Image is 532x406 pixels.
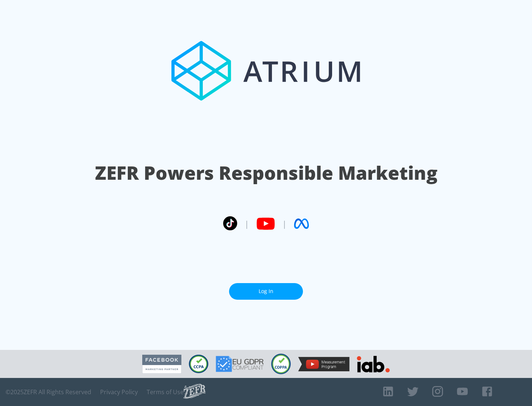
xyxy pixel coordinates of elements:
a: Log In [229,283,303,300]
span: | [245,218,249,229]
span: © 2025 ZEFR All Rights Reserved [6,388,91,396]
img: YouTube Measurement Program [298,357,349,371]
a: Terms of Use [147,388,184,396]
img: Facebook Marketing Partner [142,355,181,374]
a: Privacy Policy [100,388,138,396]
img: IAB [357,356,390,372]
img: CCPA Compliant [189,355,208,373]
img: COPPA Compliant [271,354,291,374]
span: | [282,218,287,229]
img: GDPR Compliant [216,356,264,372]
h1: ZEFR Powers Responsible Marketing [95,160,437,186]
